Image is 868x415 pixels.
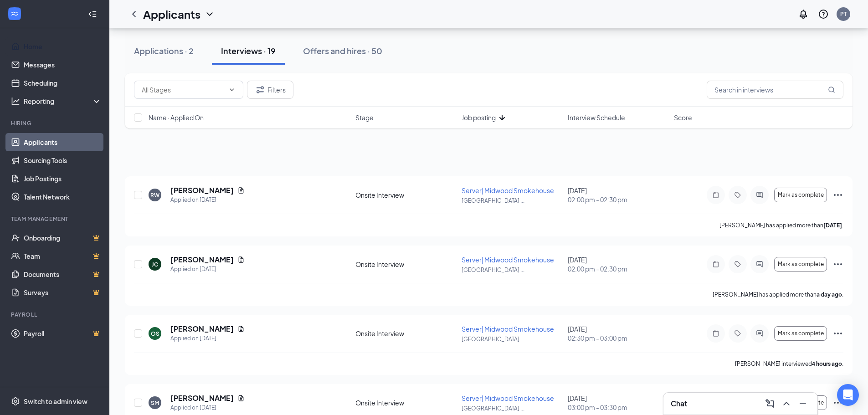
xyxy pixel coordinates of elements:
svg: Note [710,191,721,199]
div: Onsite Interview [355,329,456,338]
svg: ChevronUp [781,398,792,409]
b: 4 hours ago [812,360,842,367]
a: SurveysCrown [24,283,102,302]
h3: Chat [671,399,687,409]
div: Payroll [11,311,100,318]
div: Applied on [DATE] [170,403,245,412]
div: RW [150,191,159,199]
button: ChevronUp [779,396,794,411]
div: [DATE] [568,255,668,273]
svg: ActiveChat [754,261,765,268]
h5: [PERSON_NAME] [170,185,234,195]
a: DocumentsCrown [24,265,102,283]
svg: Ellipses [832,328,843,339]
h1: Applicants [143,6,200,22]
p: [GEOGRAPHIC_DATA] ... [462,405,562,412]
span: Score [674,113,692,122]
span: Server| Midwood Smokehouse [462,256,554,264]
svg: ChevronDown [204,9,215,20]
svg: ChevronLeft [128,9,139,20]
b: [DATE] [823,222,842,229]
svg: Ellipses [832,190,843,200]
input: Search in interviews [707,81,843,99]
div: Applied on [DATE] [170,265,245,274]
div: Applications · 2 [134,45,194,56]
svg: Document [237,256,245,263]
button: Mark as complete [774,257,827,272]
a: Scheduling [24,74,102,92]
div: PT [840,10,847,18]
svg: Filter [255,84,266,95]
svg: ActiveChat [754,191,765,199]
a: Applicants [24,133,102,151]
p: [PERSON_NAME] interviewed . [735,360,843,368]
span: 02:00 pm - 02:30 pm [568,264,668,273]
div: Hiring [11,119,100,127]
div: Reporting [24,97,102,106]
button: Filter Filters [247,81,293,99]
svg: Document [237,187,245,194]
span: Job posting [462,113,496,122]
div: OS [151,330,159,338]
span: Server| Midwood Smokehouse [462,394,554,402]
svg: WorkstreamLogo [10,9,19,18]
button: Mark as complete [774,188,827,202]
p: [GEOGRAPHIC_DATA] ... [462,197,562,205]
button: Mark as complete [774,326,827,341]
svg: QuestionInfo [818,9,829,20]
span: 02:00 pm - 02:30 pm [568,195,668,204]
p: [GEOGRAPHIC_DATA] ... [462,335,562,343]
span: Interview Schedule [568,113,625,122]
a: OnboardingCrown [24,229,102,247]
div: Applied on [DATE] [170,195,245,205]
h5: [PERSON_NAME] [170,324,234,334]
svg: Note [710,261,721,268]
div: [DATE] [568,394,668,412]
svg: Collapse [88,10,97,19]
h5: [PERSON_NAME] [170,255,234,265]
svg: Minimize [797,398,808,409]
button: Minimize [796,396,810,411]
span: Mark as complete [778,261,824,267]
div: Onsite Interview [355,190,456,200]
span: 02:30 pm - 03:00 pm [568,333,668,343]
p: [PERSON_NAME] has applied more than . [719,221,843,229]
b: a day ago [817,291,842,298]
svg: Document [237,325,245,333]
div: Switch to admin view [24,397,87,406]
svg: ArrowDown [497,112,508,123]
div: Onsite Interview [355,398,456,407]
p: [PERSON_NAME] has applied more than . [713,291,843,298]
div: SM [151,399,159,407]
svg: Ellipses [832,259,843,270]
div: [DATE] [568,186,668,204]
svg: Analysis [11,97,20,106]
span: Mark as complete [778,192,824,198]
a: Talent Network [24,188,102,206]
div: JC [152,261,158,268]
svg: Document [237,395,245,402]
span: Server| Midwood Smokehouse [462,186,554,195]
span: Stage [355,113,374,122]
svg: Note [710,330,721,337]
svg: Tag [732,261,743,268]
svg: Notifications [798,9,809,20]
h5: [PERSON_NAME] [170,393,234,403]
svg: ComposeMessage [765,398,776,409]
svg: Tag [732,330,743,337]
input: All Stages [142,85,225,95]
div: Onsite Interview [355,260,456,269]
a: TeamCrown [24,247,102,265]
svg: Ellipses [832,397,843,408]
svg: Settings [11,397,20,406]
span: Mark as complete [778,330,824,337]
a: Messages [24,56,102,74]
span: Server| Midwood Smokehouse [462,325,554,333]
a: Job Postings [24,169,102,188]
button: ComposeMessage [763,396,777,411]
span: 03:00 pm - 03:30 pm [568,403,668,412]
a: PayrollCrown [24,324,102,343]
a: Sourcing Tools [24,151,102,169]
div: Offers and hires · 50 [303,45,382,56]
